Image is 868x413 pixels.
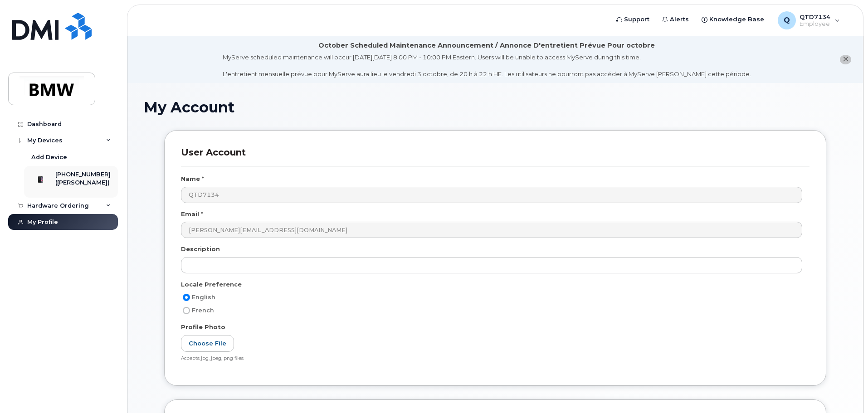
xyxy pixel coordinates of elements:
[181,323,225,331] label: Profile Photo
[223,53,751,78] div: MyServe scheduled maintenance will occur [DATE][DATE] 8:00 PM - 10:00 PM Eastern. Users will be u...
[144,99,847,115] h1: My Account
[829,374,861,406] iframe: Messenger Launcher
[181,335,234,352] label: Choose File
[318,41,655,50] div: October Scheduled Maintenance Announcement / Annonce D'entretient Prévue Pour octobre
[192,307,214,314] span: French
[183,294,190,301] input: English
[181,210,203,219] label: Email *
[183,307,190,314] input: French
[181,280,242,289] label: Locale Preference
[181,175,204,183] label: Name *
[192,294,215,301] span: English
[181,147,809,166] h3: User Account
[181,245,220,253] label: Description
[840,55,851,64] button: close notification
[181,355,802,362] div: Accepts jpg, jpeg, png files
